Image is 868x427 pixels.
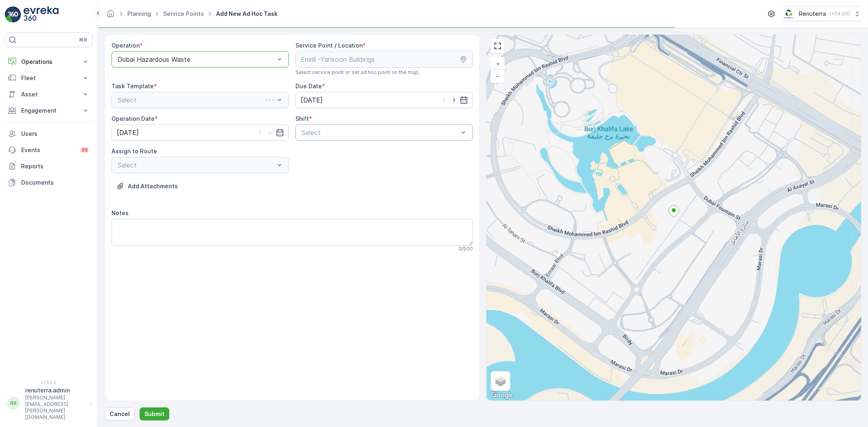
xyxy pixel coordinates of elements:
a: Layers [492,372,509,390]
a: Documents [5,174,93,191]
p: Select [302,128,459,137]
img: logo [5,7,21,23]
label: Operation Date [112,115,155,122]
p: Asset [21,90,77,98]
a: Planning [127,10,151,17]
a: Open this area in Google Maps (opens a new window) [489,390,516,401]
p: Operations [21,58,77,66]
label: Shift [295,115,309,122]
span: v 1.52.2 [5,380,93,385]
span: Select service point or set ad hoc point on the map. [295,69,420,76]
label: Operation [112,42,140,49]
img: logo_light-DOdMpM7g.png [24,7,59,23]
span: − [496,72,500,79]
p: Engagement [21,107,77,115]
p: ⌘B [79,37,87,43]
img: Screenshot_2024-07-26_at_13.33.01.png [783,9,796,18]
p: 99 [81,147,88,153]
label: Task Template [112,83,154,89]
input: dd/mm/yyyy [112,124,289,141]
a: Service Points [163,10,204,17]
button: Engagement [5,102,93,119]
a: Reports [5,158,93,174]
p: [PERSON_NAME][EMAIL_ADDRESS][PERSON_NAME][DOMAIN_NAME] [25,394,86,420]
button: Cancel [105,407,135,420]
button: Renuterra(+04:00) [783,7,861,21]
p: Reports [21,162,90,170]
p: renuterra.admin [25,386,86,394]
p: Documents [21,179,90,187]
img: Google [489,390,516,401]
p: Events [21,146,75,154]
p: Cancel [109,410,130,418]
div: RR [7,397,20,410]
p: ( +04:00 ) [829,11,850,17]
label: Notes [112,209,129,216]
input: Emrill -Yansoon Buildings [295,51,473,68]
button: Asset [5,86,93,102]
a: View Fullscreen [492,40,504,52]
button: Upload File [112,180,183,193]
p: Users [21,130,90,138]
span: Add New Ad Hoc Task [214,10,279,18]
label: Service Point / Location [295,42,363,49]
p: Submit [144,410,164,418]
a: Homepage [106,12,115,19]
a: Zoom In [492,58,504,70]
a: Events99 [5,142,93,158]
button: Submit [140,407,169,420]
a: Zoom Out [492,70,504,82]
a: Users [5,126,93,142]
label: Due Date [295,83,322,89]
button: RRrenuterra.admin[PERSON_NAME][EMAIL_ADDRESS][PERSON_NAME][DOMAIN_NAME] [5,386,93,420]
p: 0 / 500 [459,246,473,252]
p: Renuterra [799,10,826,18]
p: Fleet [21,74,77,82]
button: Operations [5,54,93,70]
label: Assign to Route [112,148,157,155]
span: + [496,60,500,67]
input: dd/mm/yyyy [295,92,473,108]
button: Fleet [5,70,93,86]
p: Add Attachments [128,182,178,190]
